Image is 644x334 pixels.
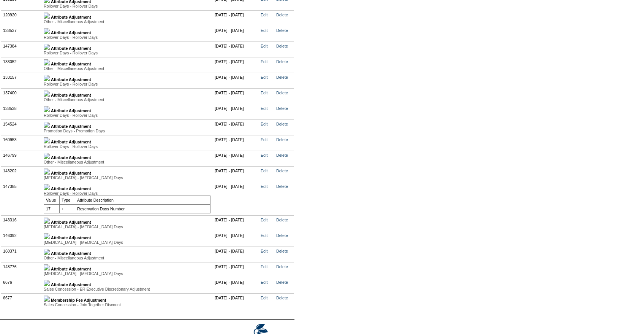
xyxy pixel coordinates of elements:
a: Delete [276,169,288,173]
td: [DATE] - [DATE] [213,73,259,88]
a: Edit [261,280,267,285]
div: Other - Miscellaneous Adjustment [44,256,210,260]
img: b_plus.gif [44,44,50,50]
b: Attribute Adjustment [51,93,91,97]
div: Rollover Days - Rollover Days [44,51,210,55]
div: Rollover Days - Rollover Days [44,144,210,149]
img: b_plus.gif [44,153,50,159]
div: Sales Concession - Join Together Discount [44,302,210,307]
div: Rollover Days - Rollover Days [44,4,210,8]
td: [DATE] - [DATE] [213,151,259,166]
td: 160953 [1,135,42,151]
td: Reservation Days Number [75,204,210,213]
img: b_plus.gif [44,91,50,97]
b: Attribute Adjustment [51,15,91,19]
img: b_plus.gif [44,296,50,302]
img: b_plus.gif [44,59,50,65]
a: Delete [276,75,288,80]
td: [DATE] - [DATE] [213,88,259,104]
td: 143316 [1,215,42,231]
a: Delete [276,44,288,48]
div: Rollover Days - Rollover Days [44,113,210,118]
a: Delete [276,59,288,64]
td: 17 [44,204,60,213]
div: [MEDICAL_DATA] - [MEDICAL_DATA] Days [44,175,210,180]
td: [DATE] - [DATE] [213,119,259,135]
a: Edit [261,153,267,157]
div: Sales Concession - ER Executive Discretionary Adjustment [44,287,210,291]
td: [DATE] - [DATE] [213,10,259,26]
td: [DATE] - [DATE] [213,247,259,262]
td: [DATE] - [DATE] [213,215,259,231]
img: b_plus.gif [44,264,50,270]
a: Edit [261,169,267,173]
a: Delete [276,137,288,142]
td: [DATE] - [DATE] [213,278,259,293]
div: Promotion Days - Promotion Days [44,129,210,133]
a: Delete [276,28,288,33]
a: Edit [261,75,267,80]
a: Delete [276,264,288,269]
a: Delete [276,106,288,111]
td: 147385 [1,182,42,215]
a: Delete [276,13,288,17]
td: [DATE] - [DATE] [213,57,259,73]
td: 147384 [1,41,42,57]
td: [DATE] - [DATE] [213,26,259,41]
a: Delete [276,233,288,238]
img: b_plus.gif [44,28,50,34]
td: [DATE] - [DATE] [213,166,259,182]
a: Delete [276,296,288,300]
a: Edit [261,122,267,126]
b: Attribute Adjustment [51,140,91,144]
b: Attribute Adjustment [51,155,91,160]
a: Edit [261,59,267,64]
b: Attribute Adjustment [51,30,91,35]
td: Value [44,196,60,204]
a: Edit [261,137,267,142]
b: Attribute Adjustment [51,235,91,240]
td: 133052 [1,57,42,73]
img: b_plus.gif [44,169,50,175]
a: Edit [261,28,267,33]
img: b_plus.gif [44,280,50,286]
a: Edit [261,218,267,222]
a: Delete [276,280,288,285]
td: [DATE] - [DATE] [213,135,259,151]
b: Attribute Adjustment [51,77,91,82]
a: Delete [276,91,288,95]
b: Attribute Adjustment [51,267,91,271]
td: Type [60,196,75,204]
td: Attribute Description [75,196,210,204]
b: Attribute Adjustment [51,108,91,113]
img: b_plus.gif [44,218,50,224]
td: [DATE] - [DATE] [213,262,259,278]
b: Attribute Adjustment [51,124,91,129]
a: Edit [261,296,267,300]
a: Delete [276,153,288,157]
a: Delete [276,122,288,126]
td: [DATE] - [DATE] [213,104,259,119]
td: 146799 [1,151,42,166]
b: Attribute Adjustment [51,186,91,191]
b: Attribute Adjustment [51,62,91,66]
a: Edit [261,13,267,17]
td: [DATE] - [DATE] [213,231,259,247]
div: Rollover Days - Rollover Days [44,35,210,40]
b: Attribute Adjustment [51,251,91,256]
img: b_plus.gif [44,75,50,81]
img: b_plus.gif [44,233,50,239]
b: Attribute Adjustment [51,46,91,51]
img: b_plus.gif [44,13,50,19]
div: [MEDICAL_DATA] - [MEDICAL_DATA] Days [44,224,210,229]
a: Edit [261,249,267,253]
div: Rollover Days - Rollover Days [44,82,210,86]
td: + [60,204,75,213]
td: [DATE] - [DATE] [213,182,259,215]
a: Edit [261,233,267,238]
td: 120920 [1,10,42,26]
a: Edit [261,106,267,111]
td: 133537 [1,26,42,41]
a: Edit [261,264,267,269]
img: b_plus.gif [44,106,50,112]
